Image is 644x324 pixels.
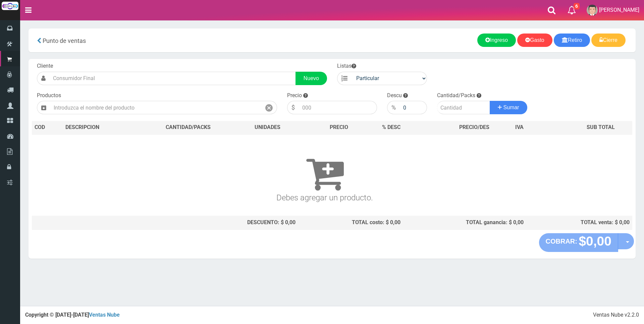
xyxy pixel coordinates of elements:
[25,312,120,318] strong: Copyright © [DATE]-[DATE]
[477,34,516,47] a: Ingreso
[574,3,580,9] span: 6
[337,62,356,70] label: Listas
[35,144,615,202] h3: Debes agregar un producto.
[50,72,296,85] input: Consumidor Final
[459,124,489,130] span: PRECIO/DES
[587,5,598,16] img: User Image
[529,219,630,226] div: TOTAL venta: $ 0,00
[2,2,18,10] img: Logo grande
[515,124,524,130] span: IVA
[43,37,86,44] span: Punto de ventas
[406,219,524,226] div: TOTAL ganancia: $ 0,00
[296,72,327,85] a: Nuevo
[546,238,577,245] strong: COBRAR:
[37,62,53,70] label: Cliente
[437,101,490,114] input: Cantidad
[142,219,296,226] div: DESCUENTO: $ 0,00
[301,219,401,226] div: TOTAL costo: $ 0,00
[400,101,427,114] input: 000
[75,124,99,130] span: CRIPCION
[503,105,519,110] span: Sumar
[587,124,615,131] span: SUB TOTAL
[387,92,402,100] label: Descu
[63,121,139,134] th: DES
[37,92,61,100] label: Productos
[237,121,298,134] th: UNIDADES
[89,312,120,318] a: Ventas Nube
[517,34,552,47] a: Gasto
[599,7,639,13] span: [PERSON_NAME]
[50,101,261,114] input: Introduzca el nombre del producto
[287,101,299,114] div: $
[593,311,639,319] div: Ventas Nube v2.2.0
[139,121,237,134] th: CANTIDAD/PACKS
[579,234,611,248] strong: $0,00
[382,124,400,130] span: % DESC
[330,124,348,131] span: PRECIO
[32,121,63,134] th: COD
[387,101,400,114] div: %
[554,34,590,47] a: Retiro
[437,92,475,100] label: Cantidad/Packs
[591,34,626,47] a: Cierre
[287,92,302,100] label: Precio
[299,101,377,114] input: 000
[539,233,619,252] button: COBRAR: $0,00
[490,101,527,114] button: Sumar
